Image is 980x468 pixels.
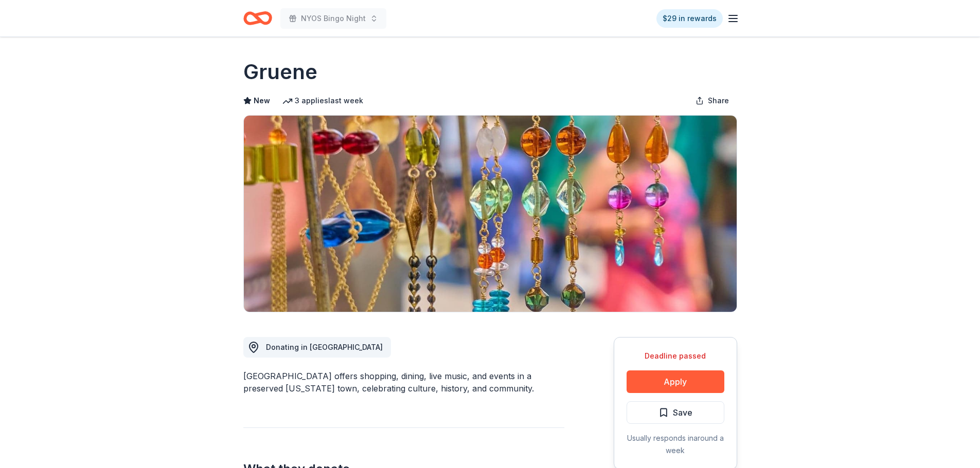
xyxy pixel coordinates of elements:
[243,370,564,395] div: [GEOGRAPHIC_DATA] offers shopping, dining, live music, and events in a preserved [US_STATE] town,...
[673,406,692,419] span: Save
[627,370,724,393] button: Apply
[656,9,723,28] a: $29 in rewards
[627,401,724,424] button: Save
[708,95,729,107] span: Share
[627,350,724,362] div: Deadline passed
[282,95,363,107] div: 3 applies last week
[627,432,724,457] div: Usually responds in around a week
[254,95,270,107] span: New
[687,90,737,111] button: Share
[244,116,737,312] img: Image for Gruene
[280,8,386,29] button: NYOS Bingo Night
[243,58,317,86] h1: Gruene
[243,6,272,30] a: Home
[301,12,366,25] span: NYOS Bingo Night
[266,343,383,351] span: Donating in [GEOGRAPHIC_DATA]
